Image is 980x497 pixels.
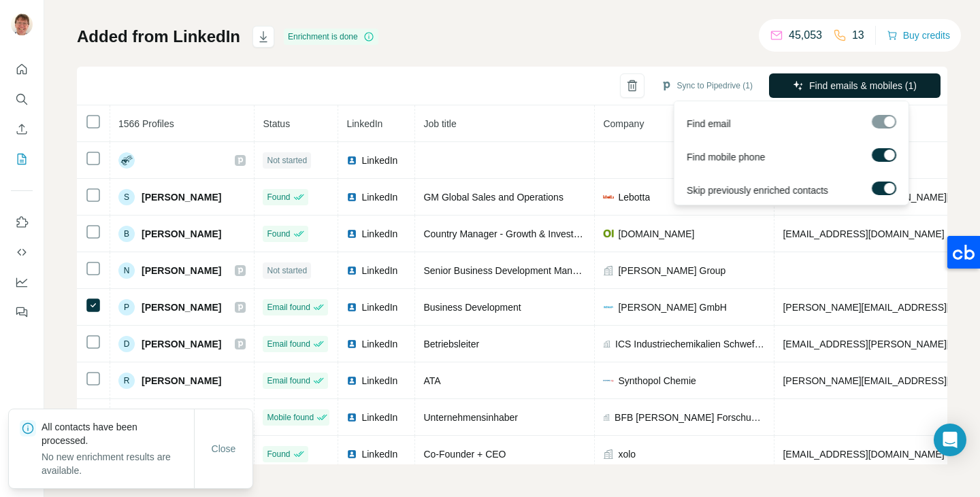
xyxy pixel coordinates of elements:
p: No new enrichment results are available. [42,450,194,477]
span: LinkedIn [361,264,397,277]
span: Email found [267,301,310,313]
span: Found [267,448,290,460]
img: LinkedIn logo [346,192,357,203]
img: LinkedIn logo [346,155,357,166]
button: Feedback [11,300,33,324]
span: Co-Founder + CEO [423,449,506,460]
button: Buy credits [887,26,950,45]
span: GM Global Sales and Operations [423,192,563,203]
button: Close [202,436,246,461]
img: LinkedIn logo [346,302,357,313]
span: LinkedIn [361,337,397,351]
span: Email found [267,375,310,387]
button: Search [11,87,33,112]
span: LinkedIn [361,301,397,314]
span: LinkedIn [361,447,397,461]
span: Find mobile phone [687,150,765,164]
span: Find email [687,117,731,131]
span: Found [267,191,290,203]
button: Use Surfe API [11,240,33,264]
button: Use Surfe on LinkedIn [11,210,33,235]
span: Skip previously enriched contacts [687,184,828,197]
span: LinkedIn [361,154,397,167]
img: LinkedIn logo [346,228,357,239]
span: LinkedIn [361,227,397,241]
span: BFB [PERSON_NAME] Forschung & Beratung GmbH [615,411,766,424]
div: B [118,226,135,242]
span: Betriebsleiter [423,339,479,349]
img: company-logo [603,302,614,313]
img: company-logo [603,375,614,386]
button: Enrich CSV [11,117,33,141]
button: Sync to Pipedrive (1) [651,75,762,96]
div: P [118,299,135,315]
p: 45,053 [789,27,822,44]
div: D [118,336,135,352]
button: Find emails & mobiles (1) [769,73,941,98]
img: company-logo [603,195,614,198]
div: Open Intercom Messenger [934,424,966,456]
span: 1566 Profiles [118,118,174,129]
span: Lebotta [618,190,650,204]
span: [PERSON_NAME] GmbH [618,301,726,314]
div: Enrichment is done [284,29,378,45]
span: Business Development [423,302,521,313]
span: Job title [423,118,456,129]
span: Country Manager - Growth & Investor Relations [423,228,624,239]
img: Avatar [11,14,33,35]
span: [PERSON_NAME] [142,190,221,204]
img: LinkedIn logo [346,412,357,423]
p: All contacts have been processed. [42,420,194,447]
span: Status [263,118,290,129]
span: Synthopol Chemie [618,374,696,388]
img: LinkedIn logo [346,339,357,349]
span: Find emails & mobiles (1) [809,79,917,92]
span: Company [603,118,644,129]
div: N [118,262,135,279]
span: [PERSON_NAME] [142,301,221,314]
span: LinkedIn [361,411,397,424]
span: Not started [267,154,307,167]
button: Quick start [11,57,33,82]
img: LinkedIn logo [346,375,357,386]
span: Close [212,442,236,456]
span: Senior Business Development Manager [423,265,591,276]
span: Unternehmensinhaber [423,412,518,423]
span: ATA [423,375,440,386]
span: [EMAIL_ADDRESS][DOMAIN_NAME] [783,228,944,239]
img: company-logo [603,228,614,239]
span: Not started [267,264,307,277]
span: [PERSON_NAME] [142,227,221,241]
button: Dashboard [11,270,33,294]
span: [DOMAIN_NAME] [618,227,694,241]
img: LinkedIn logo [346,265,357,276]
span: [PERSON_NAME] [142,374,221,388]
span: Mobile found [267,411,314,424]
span: Found [267,228,290,240]
span: LinkedIn [346,118,382,129]
img: LinkedIn logo [346,449,357,460]
p: 13 [852,27,864,44]
span: ICS Industriechemikalien Schwefelnatrium GmbH [615,337,766,351]
span: [PERSON_NAME] [142,337,221,351]
h1: Added from LinkedIn [77,26,240,48]
div: S [118,189,135,205]
span: xolo [618,447,636,461]
span: [PERSON_NAME] [142,264,221,277]
span: LinkedIn [361,374,397,388]
div: R [118,373,135,389]
span: Email found [267,338,310,350]
span: [PERSON_NAME] Group [618,264,725,277]
span: LinkedIn [361,190,397,204]
span: [EMAIL_ADDRESS][DOMAIN_NAME] [783,449,944,460]
button: My lists [11,147,33,171]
